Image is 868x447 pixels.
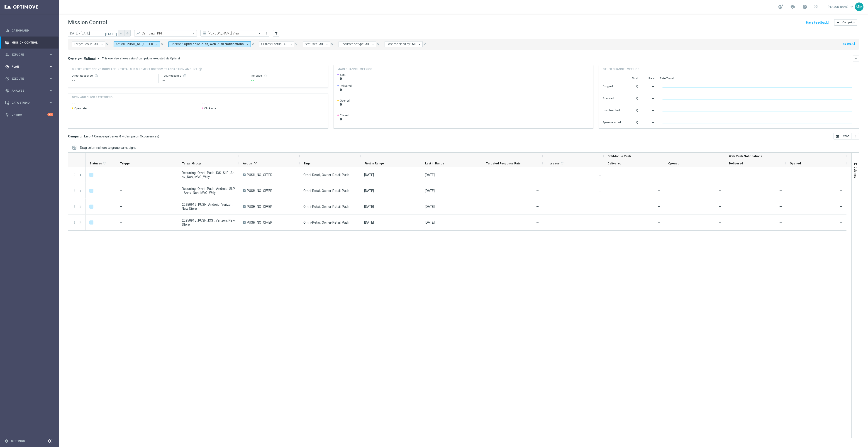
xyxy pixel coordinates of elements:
[603,94,621,102] div: Bounced
[68,167,85,183] div: Press SPACE to select this row.
[836,134,839,138] i: open_in_browser
[340,84,352,88] span: Delivered
[85,167,846,183] div: Press SPACE to select this row.
[49,76,53,81] i: keyboard_arrow_right
[603,82,621,90] div: Dropped
[668,162,679,165] span: Opened
[49,88,53,93] i: keyboard_arrow_right
[247,189,272,193] span: PUSH_NO_OFFER
[425,162,444,165] span: Last in Range
[854,57,858,60] i: keyboard_arrow_down
[607,154,631,158] span: OptiMobile Push
[243,162,252,165] span: Action
[251,78,324,83] div: --
[68,134,159,138] h3: Campaign List
[5,65,54,68] div: gps_fixed Plan keyboard_arrow_right
[182,171,235,179] span: Recurring_Omni_Push_IOS_SLP_Annv_Non_MVC_Wkly
[303,189,349,193] span: Omni-Retail, Owner-Retail, Push
[85,199,846,215] div: Press SPACE to select this row.
[658,189,660,193] span: —
[340,77,346,81] span: 0
[603,106,621,114] div: Unsubscribed
[340,73,346,77] span: Sent
[72,173,76,177] button: more_vert
[294,42,298,47] button: close
[5,53,54,56] button: person_search Explore keyboard_arrow_right
[105,42,109,47] button: close
[49,100,53,105] i: keyboard_arrow_right
[599,205,601,209] span: —
[74,42,93,46] span: Target Group:
[364,205,374,209] div: 15 Sep 2025, Monday
[536,189,539,193] span: —
[854,167,857,178] span: Columns
[849,4,854,9] span: keyboard_arrow_down
[80,146,136,149] span: Drag columns here to group campaigns
[68,183,85,199] div: Press SPACE to select this row.
[834,134,859,138] multiple-options-button: Export to CSV
[303,41,330,47] button: Statuses: All arrow_drop_down
[303,220,349,225] span: Omni-Retail, Owner-Retail, Push
[340,99,350,103] span: Opened
[626,106,638,114] div: 0
[72,205,76,209] button: more_vert
[417,42,422,46] i: arrow_drop_down
[162,78,243,83] div: --
[364,162,384,165] span: First in Range
[72,220,76,225] button: more_vert
[547,162,560,165] span: Increase
[365,42,369,46] span: All
[658,173,660,177] span: —
[536,205,539,208] span: —
[305,42,318,46] span: Statuses:
[5,41,54,44] button: Mission Control
[127,42,153,46] span: PUSH_NO_OFFER
[729,162,743,165] span: Delivered
[5,65,49,69] div: Plan
[104,30,118,37] button: [DATE]
[49,52,53,57] i: keyboard_arrow_right
[341,42,364,46] span: Recurrence type:
[644,94,654,102] div: --
[89,189,93,193] div: 1
[12,101,49,104] span: Data Studio
[719,173,721,177] span: —
[340,114,349,117] span: Clicked
[97,56,101,61] i: arrow_drop_down
[779,221,782,224] span: —
[134,30,197,37] ng-select: Campaign KPI
[626,94,638,102] div: 0
[120,189,122,193] span: —
[68,30,118,37] input: Select date range
[626,82,638,90] div: 0
[599,189,601,193] span: —
[779,205,782,208] span: —
[371,42,375,46] i: arrow_drop_down
[168,41,251,47] button: Channel: OptiMobile Push, Web Push Notifications arrow_drop_down
[72,189,76,193] button: more_vert
[827,3,855,10] a: [PERSON_NAME]keyboard_arrow_down
[5,77,49,81] div: Execute
[423,43,426,46] i: close
[842,21,855,24] span: Campaign
[339,41,376,47] button: Recurrence type: All arrow_drop_down
[12,89,49,92] span: Analyze
[119,32,123,35] i: arrow_back
[120,162,131,165] span: Trigger
[486,162,521,165] span: Targeted Response Rate
[303,205,349,209] span: Omni-Retail, Owner-Retail, Push
[423,42,427,47] button: close
[12,24,53,37] a: Dashboard
[340,103,350,107] span: 0
[120,173,122,177] span: —
[264,74,267,78] button: refresh
[840,221,843,224] span: —
[840,173,843,177] span: —
[779,189,782,193] span: —
[247,205,272,209] span: PUSH_NO_OFFER
[89,220,93,225] div: 1
[626,77,638,80] div: Total
[68,199,85,215] div: Press SPACE to select this row.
